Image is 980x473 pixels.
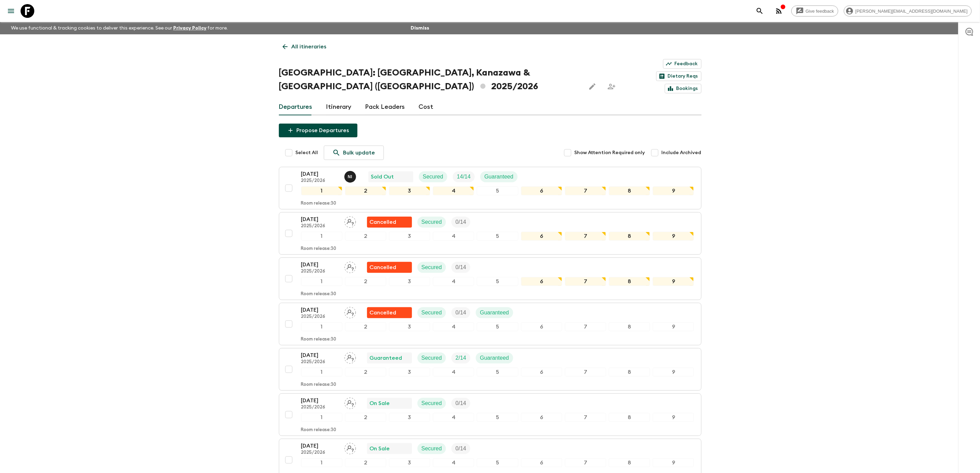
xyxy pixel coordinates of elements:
[753,4,767,18] button: search adventures
[279,66,580,93] h1: [GEOGRAPHIC_DATA]: [GEOGRAPHIC_DATA], Kanazawa & [GEOGRAPHIC_DATA] ([GEOGRAPHIC_DATA]) 2025/2026
[417,217,446,228] div: Secured
[653,413,694,422] div: 9
[653,277,694,286] div: 9
[279,212,701,255] button: [DATE]2025/2026Assign pack leaderFlash Pack cancellationSecuredTrip Fill123456789Room release:30
[301,368,342,377] div: 1
[301,458,342,467] div: 1
[457,173,471,181] p: 14 / 14
[301,201,336,206] p: Room release: 30
[653,322,694,331] div: 9
[477,186,518,195] div: 5
[301,178,339,184] p: 2025/2026
[609,368,650,377] div: 8
[852,9,971,14] span: [PERSON_NAME][EMAIL_ADDRESS][DOMAIN_NAME]
[301,382,336,388] p: Room release: 30
[301,442,339,450] p: [DATE]
[370,399,390,407] p: On Sale
[279,303,701,345] button: [DATE]2025/2026Assign pack leaderFlash Pack cancellationSecuredTrip FillGuaranteed123456789Room r...
[301,261,339,269] p: [DATE]
[484,173,513,181] p: Guaranteed
[301,232,342,241] div: 1
[422,263,442,272] p: Secured
[8,22,231,34] p: We use functional & tracking cookies to deliver this experience. See our for more.
[565,186,606,195] div: 7
[343,149,375,157] p: Bulk update
[521,458,562,467] div: 6
[370,218,397,226] p: Cancelled
[802,9,838,14] span: Give feedback
[417,398,446,409] div: Secured
[279,393,701,436] button: [DATE]2025/2026Assign pack leaderOn SaleSecuredTrip Fill123456789Room release:30
[345,232,386,241] div: 2
[477,458,518,467] div: 5
[663,59,701,69] a: Feedback
[301,450,339,455] p: 2025/2026
[345,186,386,195] div: 2
[422,399,442,407] p: Secured
[348,174,352,180] p: N I
[367,217,412,228] div: Flash Pack cancellation
[279,348,701,391] button: [DATE]2025/2026Assign pack leaderGuaranteedSecuredTrip FillGuaranteed123456789Room release:30
[480,309,509,317] p: Guaranteed
[521,322,562,331] div: 6
[653,186,694,195] div: 9
[344,354,356,360] span: Assign pack leader
[301,396,339,405] p: [DATE]
[609,458,650,467] div: 8
[419,99,434,115] a: Cost
[279,167,701,209] button: [DATE]2025/2026Naoya IshidaSold OutSecuredTrip FillGuaranteed123456789Room release:30
[451,307,470,318] div: Trip Fill
[451,353,470,364] div: Trip Fill
[389,413,430,422] div: 3
[653,232,694,241] div: 9
[451,217,470,228] div: Trip Fill
[565,322,606,331] div: 7
[301,314,339,320] p: 2025/2026
[456,218,466,226] p: 0 / 14
[521,368,562,377] div: 6
[477,232,518,241] div: 5
[301,337,336,342] p: Room release: 30
[344,218,356,224] span: Assign pack leader
[389,277,430,286] div: 3
[451,262,470,273] div: Trip Fill
[367,262,412,273] div: Flash Pack cancellation
[301,413,342,422] div: 1
[451,443,470,454] div: Trip Fill
[389,368,430,377] div: 3
[345,458,386,467] div: 2
[301,269,339,274] p: 2025/2026
[301,215,339,223] p: [DATE]
[433,368,474,377] div: 4
[417,443,446,454] div: Secured
[609,413,650,422] div: 8
[565,277,606,286] div: 7
[301,170,339,178] p: [DATE]
[301,351,339,359] p: [DATE]
[367,307,412,318] div: Flash Pack cancellation
[301,186,342,195] div: 1
[456,445,466,453] p: 0 / 14
[422,218,442,226] p: Secured
[422,354,442,362] p: Secured
[301,246,336,252] p: Room release: 30
[521,277,562,286] div: 6
[609,186,650,195] div: 8
[456,399,466,407] p: 0 / 14
[565,458,606,467] div: 7
[456,263,466,272] p: 0 / 14
[301,427,336,433] p: Room release: 30
[389,458,430,467] div: 3
[344,171,357,183] button: NI
[301,322,342,331] div: 1
[344,400,356,405] span: Assign pack leader
[521,186,562,195] div: 6
[456,309,466,317] p: 0 / 14
[422,309,442,317] p: Secured
[292,43,327,51] p: All itineraries
[477,413,518,422] div: 5
[433,232,474,241] div: 4
[389,232,430,241] div: 3
[370,263,397,272] p: Cancelled
[417,262,446,273] div: Secured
